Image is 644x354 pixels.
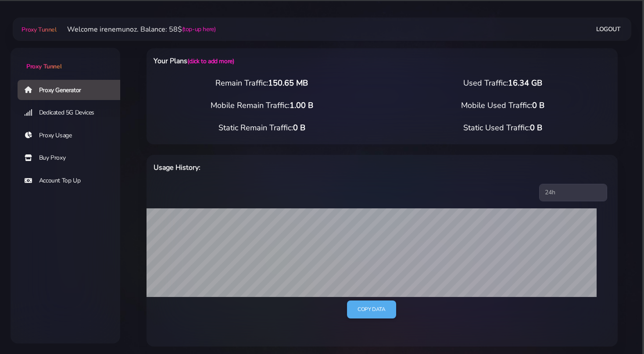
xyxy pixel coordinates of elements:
[382,77,623,89] div: Used Traffic:
[182,25,216,34] a: (top-up here)
[382,100,623,111] div: Mobile Used Traffic:
[11,48,120,71] a: Proxy Tunnel
[20,22,56,36] a: Proxy Tunnel
[18,125,127,146] a: Proxy Usage
[154,55,416,67] h6: Your Plans
[18,148,127,168] a: Buy Proxy
[508,78,542,88] span: 16.34 GB
[18,103,127,123] a: Dedicated 5G Devices
[268,78,308,88] span: 150.65 MB
[57,24,216,35] li: Welcome irenemunoz. Balance: 58$
[382,122,623,134] div: Static Used Traffic:
[21,25,56,34] span: Proxy Tunnel
[141,77,382,89] div: Remain Traffic:
[293,122,305,133] span: 0 B
[601,311,633,343] iframe: Webchat Widget
[141,122,382,134] div: Static Remain Traffic:
[26,62,61,71] span: Proxy Tunnel
[347,300,396,318] a: Copy data
[187,57,234,65] a: (click to add more)
[290,100,313,111] span: 1.00 B
[596,21,621,37] a: Logout
[530,122,542,133] span: 0 B
[141,100,382,111] div: Mobile Remain Traffic:
[154,162,416,173] h6: Usage History:
[532,100,544,111] span: 0 B
[18,80,127,100] a: Proxy Generator
[18,171,127,191] a: Account Top Up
